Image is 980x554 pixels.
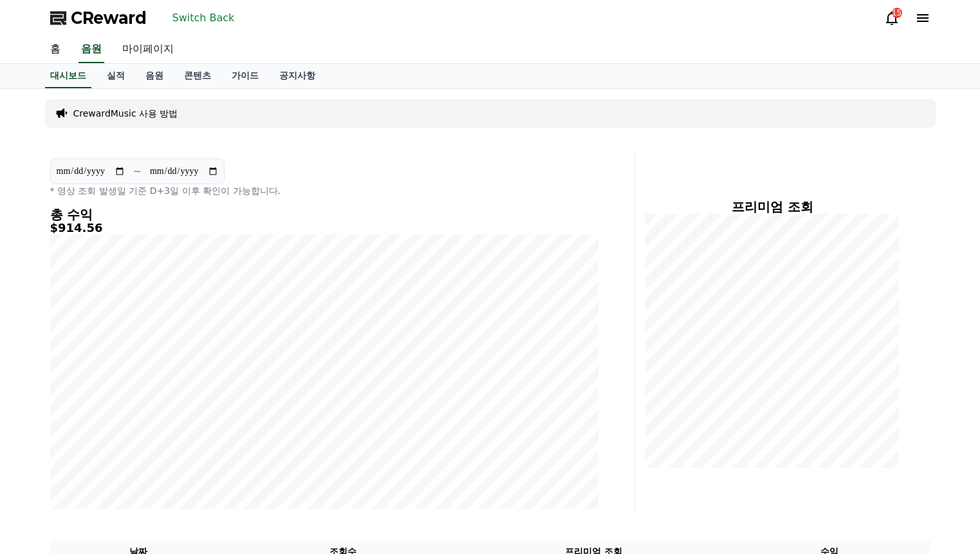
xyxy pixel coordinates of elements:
[174,64,221,88] a: 콘텐츠
[73,107,178,120] a: CrewardMusic 사용 방법
[269,64,326,88] a: 공지사항
[97,64,135,88] a: 실적
[50,8,147,28] a: CReward
[167,8,240,28] button: Switch Back
[50,184,598,197] p: * 영상 조회 발생일 기준 D+3일 이후 확인이 가능합니다.
[79,36,104,63] a: 음원
[133,164,142,179] p: ~
[45,64,91,88] a: 대시보드
[884,10,900,26] a: 15
[135,64,174,88] a: 음원
[645,200,900,214] h4: 프리미엄 조회
[40,36,71,63] a: 홈
[50,222,598,234] h5: $914.56
[892,8,902,18] div: 15
[221,64,269,88] a: 가이드
[71,8,147,28] span: CReward
[112,36,184,63] a: 마이페이지
[50,207,598,222] h4: 총 수익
